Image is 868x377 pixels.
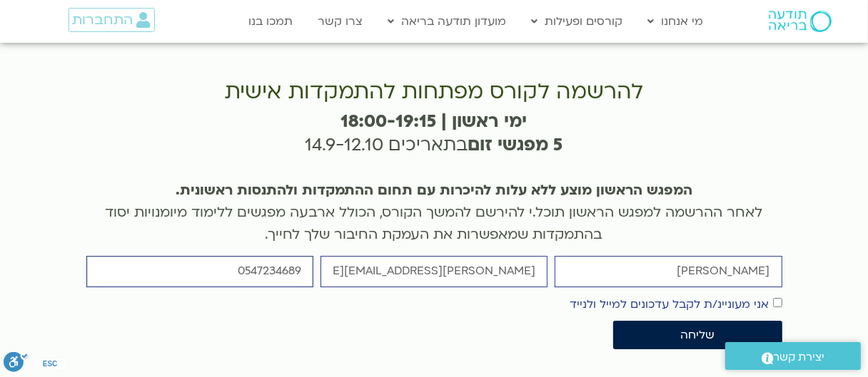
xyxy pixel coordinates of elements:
label: אני מעוניינ/ת לקבל עדכונים למייל ולנייד [570,296,769,311]
a: התחברות [69,8,155,32]
a: תמכו בנו [241,8,300,35]
a: צרו קשר [311,8,370,35]
span: התחברות [73,12,133,28]
p: לאחר ההרשמה למפגש הראשון תוכל.י להירשם להמשך הקורס, הכולל ארבעה מפגשים ללימוד מיומנויות יסוד בהתמ... [86,180,782,245]
input: שם פרטי [555,256,782,286]
h3: להרשמה לקורס מפתחות להתמקדות אישית [86,80,782,104]
img: תודעה בריאה [769,11,832,32]
form: טופס חדש [86,256,782,356]
button: שליחה [613,321,782,349]
a: קורסים ופעילות [524,8,630,35]
a: יצירת קשר [725,342,861,370]
b: ימי ראשון | 18:00-19:15 [341,110,528,133]
span: שליחה [680,329,715,341]
h3: בתאריכים 14.9-12.10 [86,110,782,157]
span: יצירת קשר [774,348,825,367]
input: מותר להשתמש רק במספרים ותווי טלפון (#, -, *, וכו'). [86,256,313,286]
b: המפגש הראשון מוצע ללא עלות להיכרות עם תחום ההתמקדות ולהתנסות ראשונית. [176,181,692,200]
a: מועדון תודעה בריאה [380,8,513,35]
strong: 5 מפגשי זום [468,133,563,157]
input: אימייל [321,256,547,286]
a: מי אנחנו [640,8,710,35]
